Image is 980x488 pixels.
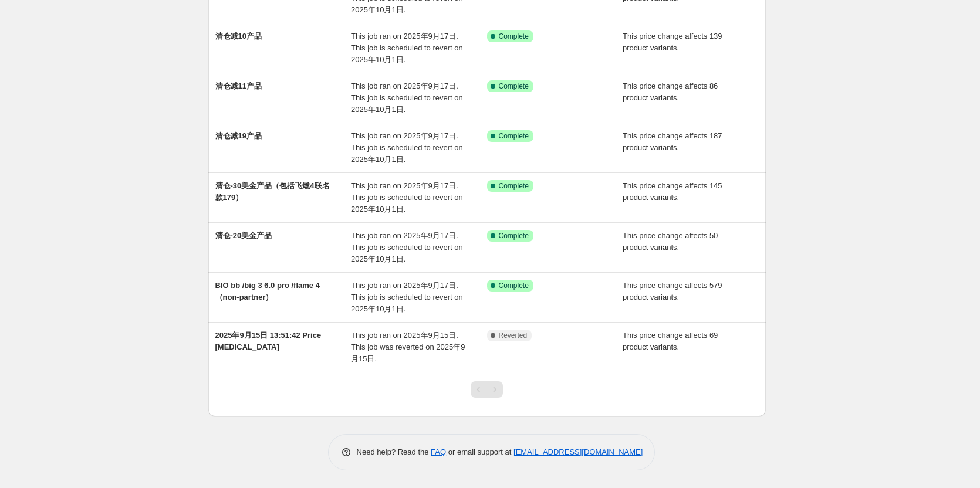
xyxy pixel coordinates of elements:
[215,231,272,240] span: 清仓-20美金产品
[215,181,330,202] span: 清仓-30美金产品（包括飞燃4联名款179）
[513,448,643,456] a: [EMAIL_ADDRESS][DOMAIN_NAME]
[215,82,262,90] span: 清仓减11产品
[471,381,503,398] nav: Pagination
[499,331,528,340] span: Reverted
[351,231,463,263] span: This job ran on 2025年9月17日. This job is scheduled to revert on 2025年10月1日.
[351,181,463,213] span: This job ran on 2025年9月17日. This job is scheduled to revert on 2025年10月1日.
[499,181,529,191] span: Complete
[623,281,722,301] span: This price change affects 579 product variants.
[215,331,322,351] span: 2025年9月15日 13:51:42 Price [MEDICAL_DATA]
[351,331,465,363] span: This job ran on 2025年9月15日. This job was reverted on 2025年9月15日.
[499,131,529,141] span: Complete
[351,82,463,114] span: This job ran on 2025年9月17日. This job is scheduled to revert on 2025年10月1日.
[351,131,463,164] span: This job ran on 2025年9月17日. This job is scheduled to revert on 2025年10月1日.
[499,281,529,290] span: Complete
[351,32,463,64] span: This job ran on 2025年9月17日. This job is scheduled to revert on 2025年10月1日.
[357,448,431,456] span: Need help? Read the
[499,82,529,91] span: Complete
[499,32,529,41] span: Complete
[623,331,718,351] span: This price change affects 69 product variants.
[623,32,722,52] span: This price change affects 139 product variants.
[623,82,718,102] span: This price change affects 86 product variants.
[623,181,722,202] span: This price change affects 145 product variants.
[623,231,718,252] span: This price change affects 50 product variants.
[499,231,529,240] span: Complete
[351,281,463,313] span: This job ran on 2025年9月17日. This job is scheduled to revert on 2025年10月1日.
[623,131,722,152] span: This price change affects 187 product variants.
[431,448,446,456] a: FAQ
[215,131,262,140] span: 清仓减19产品
[215,281,320,301] span: BIO bb /big 3 6.0 pro /flame 4（non-partner）
[215,32,262,40] span: 清仓减10产品
[446,448,513,456] span: or email support at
